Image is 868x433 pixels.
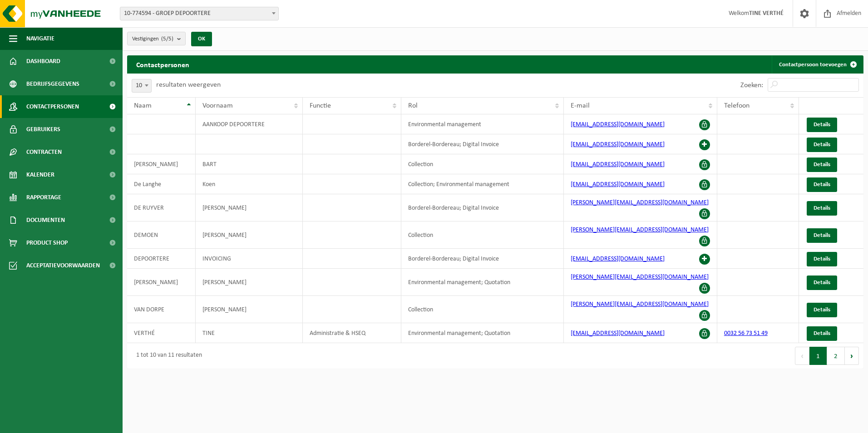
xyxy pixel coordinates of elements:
span: E-mail [571,102,590,109]
td: TINE [196,323,303,343]
span: Rol [408,102,418,109]
count: (5/5) [161,36,173,42]
td: Collection [401,296,564,323]
strong: TINE VERTHÉ [749,10,784,17]
label: resultaten weergeven [156,81,221,89]
td: VAN DORPE [127,296,196,323]
span: Details [814,142,830,148]
span: 10 [132,79,152,93]
td: Koen [196,174,303,194]
td: Environmental management [401,114,564,134]
td: [PERSON_NAME] [196,269,303,296]
span: Contactpersonen [26,95,79,118]
button: Next [845,347,859,365]
span: Navigatie [26,27,54,50]
a: Details [807,118,837,132]
td: AANKOOP DEPOORTERE [196,114,303,134]
a: Details [807,177,837,192]
span: Telefoon [724,102,750,109]
span: 10-774594 - GROEP DEPOORTERE [120,7,278,20]
td: VERTHÉ [127,323,196,343]
a: Details [807,326,837,341]
span: Details [814,330,830,336]
div: 1 tot 10 van 11 resultaten [132,348,202,364]
button: 1 [809,347,827,365]
a: [PERSON_NAME][EMAIL_ADDRESS][DOMAIN_NAME] [571,301,709,308]
a: Details [807,201,837,216]
td: De Langhe [127,174,196,194]
span: 10 [132,79,151,92]
td: Environmental management; Quotation [401,323,564,343]
span: Functie [310,102,331,109]
label: Zoeken: [740,82,763,89]
td: [PERSON_NAME] [196,194,303,221]
span: Contracten [26,141,62,163]
a: [EMAIL_ADDRESS][DOMAIN_NAME] [571,256,665,262]
a: [PERSON_NAME][EMAIL_ADDRESS][DOMAIN_NAME] [571,274,709,280]
td: Borderel-Bordereau; Digital Invoice [401,134,564,154]
td: Collection [401,221,564,249]
span: 10-774594 - GROEP DEPOORTERE [120,7,279,20]
span: Vestigingen [132,32,173,46]
button: Vestigingen(5/5) [127,32,186,45]
td: [PERSON_NAME] [196,221,303,249]
td: INVOICING [196,249,303,269]
td: Borderel-Bordereau; Digital Invoice [401,194,564,221]
button: OK [191,32,212,46]
span: Dashboard [26,50,60,73]
a: [EMAIL_ADDRESS][DOMAIN_NAME] [571,141,665,148]
a: Details [807,276,837,290]
a: Details [807,138,837,152]
a: [EMAIL_ADDRESS][DOMAIN_NAME] [571,121,665,128]
td: [PERSON_NAME] [127,269,196,296]
a: [PERSON_NAME][EMAIL_ADDRESS][DOMAIN_NAME] [571,199,709,206]
span: Voornaam [202,102,233,109]
td: Collection [401,154,564,174]
a: Details [807,157,837,172]
td: Collection; Environmental management [401,174,564,194]
a: [PERSON_NAME][EMAIL_ADDRESS][DOMAIN_NAME] [571,226,709,233]
span: Rapportage [26,186,61,209]
a: Details [807,252,837,266]
a: Contactpersoon toevoegen [772,55,863,74]
td: [PERSON_NAME] [196,296,303,323]
a: [EMAIL_ADDRESS][DOMAIN_NAME] [571,181,665,188]
span: Details [814,256,830,262]
span: Details [814,280,830,285]
td: DE RUYVER [127,194,196,221]
span: Details [814,182,830,187]
span: Kalender [26,163,54,186]
td: Borderel-Bordereau; Digital Invoice [401,249,564,269]
button: Previous [795,347,809,365]
a: 0032 56 73 51 49 [724,330,768,337]
a: Details [807,303,837,317]
span: Product Shop [26,231,68,254]
button: 2 [827,347,845,365]
td: DEMOEN [127,221,196,249]
a: Details [807,228,837,243]
span: Details [814,232,830,238]
span: Details [814,162,830,167]
h2: Contactpersonen [127,55,198,73]
span: Naam [134,102,152,109]
span: Details [814,307,830,313]
td: Environmental management; Quotation [401,269,564,296]
span: Gebruikers [26,118,60,141]
a: [EMAIL_ADDRESS][DOMAIN_NAME] [571,330,665,337]
td: Administratie & HSEQ [303,323,401,343]
td: BART [196,154,303,174]
span: Details [814,122,830,128]
span: Documenten [26,209,65,231]
span: Bedrijfsgegevens [26,73,79,95]
td: [PERSON_NAME] [127,154,196,174]
span: Acceptatievoorwaarden [26,254,100,277]
span: Details [814,205,830,211]
a: [EMAIL_ADDRESS][DOMAIN_NAME] [571,161,665,168]
td: DEPOORTERE [127,249,196,269]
